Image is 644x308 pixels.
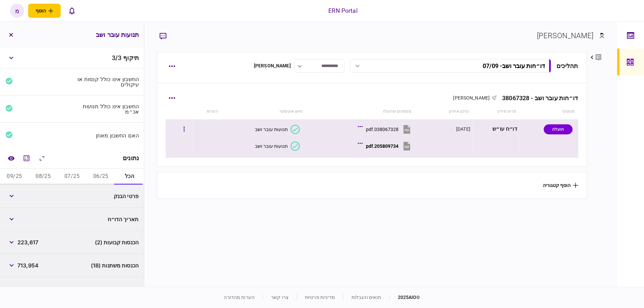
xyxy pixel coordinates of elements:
[473,104,520,119] th: פריט מידע
[75,193,139,199] div: פרטי הבנק
[115,169,144,185] button: הכל
[28,4,61,18] button: פתח תפריט להוספת לקוח
[366,143,398,149] div: 205809734.pdf
[75,217,139,222] div: תאריך הדו״ח
[305,295,335,300] a: מדיניות פרטיות
[224,295,255,300] a: הערות מהדורה
[537,30,594,41] div: [PERSON_NAME]
[36,152,48,164] button: הרחב\כווץ הכל
[352,295,381,300] a: תנאים והגבלות
[306,104,415,119] th: מסמכים שהועלו
[255,141,300,151] button: תנועות עובר ושב
[58,169,87,185] button: 07/25
[193,104,221,119] th: הערות
[5,152,17,164] a: השוואה למסמך
[17,238,38,246] span: 223,617
[96,32,139,38] h3: תנועות עובר ושב
[415,104,473,119] th: עדכון אחרון
[112,54,121,61] span: 3 / 3
[95,238,139,246] span: הכנסות קבועות (2)
[366,127,398,132] div: 038067328.pdf
[544,124,573,134] div: הועלה
[328,6,357,15] div: ERN Portal
[497,95,578,102] div: דו״חות עובר ושב - 38067328
[254,62,291,69] div: [PERSON_NAME]
[75,133,139,138] div: האם החשבון מאוזן
[475,122,517,137] div: דו״ח עו״ש
[359,138,412,153] button: 205809734.pdf
[110,285,139,293] span: הוצאות (15)
[453,95,490,101] span: [PERSON_NAME]
[271,295,288,300] a: צרו קשר
[10,4,24,18] button: מ
[222,104,306,119] th: סיווג אוטומטי
[17,261,39,269] span: 713,954
[75,76,139,87] div: החשבון אינו כולל קנסות או עיקולים
[556,61,578,70] div: תהליכים
[75,104,139,114] div: החשבון אינו כולל תנועות אכ״מ
[17,285,40,293] span: -40,468
[91,261,139,269] span: הכנסות משתנות (18)
[350,59,551,73] button: דו״חות עובר ושב- 07/09
[389,294,420,301] div: © 2025 AIO
[29,169,58,185] button: 08/25
[20,152,33,164] button: מחשבון
[86,169,115,185] button: 06/25
[255,143,288,149] div: תנועות עובר ושב
[255,127,288,132] div: תנועות עובר ושב
[456,126,470,132] div: [DATE]
[520,104,578,119] th: סטטוס
[123,54,139,61] span: תיקוף
[65,4,79,18] button: פתח רשימת התראות
[483,62,545,69] div: דו״חות עובר ושב - 07/09
[123,155,139,162] div: נתונים
[255,125,300,134] button: תנועות עובר ושב
[543,183,578,188] button: הוסף קטגוריה
[359,122,412,137] button: 038067328.pdf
